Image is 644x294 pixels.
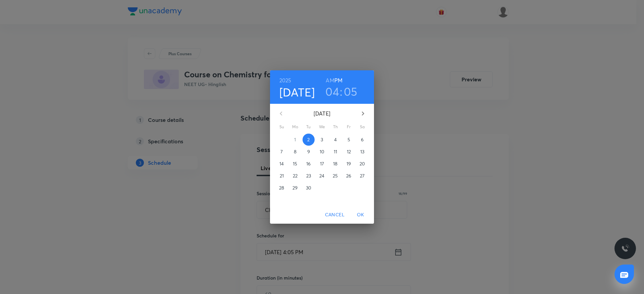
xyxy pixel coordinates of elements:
button: 17 [316,158,328,170]
button: 28 [276,182,288,194]
button: 3 [316,134,328,146]
button: 2 [303,134,315,146]
button: 16 [303,158,315,170]
p: 18 [333,160,337,167]
button: [DATE] [279,85,315,99]
button: 19 [343,158,355,170]
button: 10 [316,146,328,158]
span: Su [276,124,288,130]
button: 5 [343,134,355,146]
button: 13 [356,146,368,158]
span: Mo [289,124,301,130]
p: 6 [361,136,364,143]
button: 23 [303,170,315,182]
p: 14 [279,160,284,167]
button: 30 [303,182,315,194]
button: 20 [356,158,368,170]
p: 25 [333,172,338,179]
button: 22 [289,170,301,182]
h3: : [340,84,342,98]
p: 9 [307,148,310,155]
p: 12 [347,148,351,155]
p: 3 [321,136,323,143]
p: 11 [334,148,337,155]
p: 13 [360,148,364,155]
span: Sa [356,124,368,130]
p: 17 [320,160,324,167]
button: 24 [316,170,328,182]
span: Tu [303,124,315,130]
p: 21 [280,172,284,179]
button: 29 [289,182,301,194]
button: 21 [276,170,288,182]
button: 05 [344,84,358,98]
button: 8 [289,146,301,158]
p: 7 [280,148,283,155]
p: 19 [346,160,351,167]
p: 23 [306,172,311,179]
p: [DATE] [289,109,355,118]
p: 30 [306,185,311,191]
button: 2025 [279,76,291,85]
p: 8 [294,148,297,155]
button: Cancel [322,209,347,221]
button: 15 [289,158,301,170]
button: 18 [329,158,341,170]
button: 9 [303,146,315,158]
span: We [316,124,328,130]
span: Fr [343,124,355,130]
p: 24 [319,172,324,179]
p: 22 [293,172,298,179]
button: 25 [329,170,341,182]
button: 7 [276,146,288,158]
button: 27 [356,170,368,182]
button: 12 [343,146,355,158]
button: AM [326,76,334,85]
button: 04 [325,84,339,98]
button: OK [350,209,371,221]
button: 11 [329,146,341,158]
button: 26 [343,170,355,182]
p: 2 [307,136,310,143]
button: 14 [276,158,288,170]
p: 26 [346,172,351,179]
p: 29 [292,185,298,191]
button: PM [334,76,342,85]
p: 27 [360,172,365,179]
span: OK [353,211,369,219]
span: Th [329,124,341,130]
button: 4 [329,134,341,146]
p: 5 [347,136,350,143]
p: 4 [334,136,337,143]
button: 6 [356,134,368,146]
span: Cancel [325,211,344,219]
p: 28 [279,185,284,191]
p: 20 [360,160,365,167]
p: 15 [293,160,297,167]
p: 16 [306,160,311,167]
p: 10 [320,148,324,155]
